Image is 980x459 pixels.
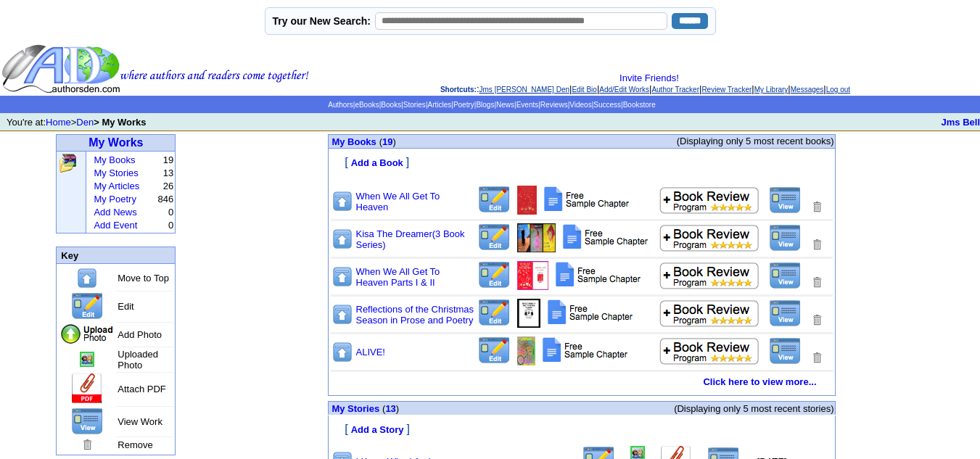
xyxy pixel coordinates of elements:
[7,117,147,128] font: You're at: >
[541,336,630,363] img: Add Attachment PDF
[546,299,635,326] img: Add Attachment PDF
[168,220,173,231] font: 0
[479,86,569,94] a: Jms [PERSON_NAME] Den
[94,154,135,165] a: My Books
[517,261,548,290] img: Add/Remove Photo
[659,224,760,252] img: Add to Book Review Program
[769,186,802,214] img: View this Title
[543,186,632,212] img: Add Attachment PDF
[351,424,404,435] font: Add a Story
[407,423,410,435] font: ]
[356,347,385,357] a: ALIVE!
[561,223,651,250] img: Add Attachment PDF
[517,223,555,252] img: Add/Remove Photo
[61,250,78,261] font: Key
[58,153,78,173] img: Click to add, upload, edit and remove all your books, stories, articles and poems.
[94,207,136,218] a: Add News
[345,156,347,168] font: [
[356,228,465,250] a: Kisa The Dreamer(3 Book Series)
[516,101,539,109] a: Events
[118,329,162,340] font: Add Photo
[769,262,802,289] img: View this Title
[329,177,334,182] img: shim.gif
[329,170,334,175] img: shim.gif
[477,186,511,214] img: Edit this Title
[118,349,158,371] font: Uploaded Photo
[593,101,621,109] a: Success
[70,292,104,321] img: Edit this Title
[382,403,385,414] span: (
[356,304,474,326] a: Reflections of the Christmas Season in Prose and Poetry
[118,416,162,427] font: View Work
[332,190,353,212] img: Move to top
[623,101,656,109] a: Bookstore
[329,389,334,394] img: shim.gif
[351,423,404,435] a: Add a Story
[477,223,511,252] img: Edit this Title
[619,73,679,83] a: Invite Friends!
[332,303,353,326] img: Move to top
[810,200,823,214] img: Removes this Title
[791,86,824,94] a: Messages
[163,181,173,191] font: 26
[393,136,396,147] span: )
[810,351,823,365] img: Removes this Title
[554,261,643,288] img: Add Attachment PDF
[94,168,138,178] a: My Stories
[496,101,514,109] a: News
[517,186,537,215] img: Add/Remove Photo
[942,117,980,128] a: Jms Bell
[59,323,115,345] img: Add Photo
[329,416,334,421] img: shim.gif
[810,313,823,327] img: Removes this Title
[94,117,146,128] b: > My Works
[826,86,850,94] a: Log out
[810,276,823,289] img: Removes this Title
[569,101,591,109] a: Videos
[385,403,395,414] a: 13
[76,117,94,128] a: Den
[163,168,173,178] font: 13
[517,299,540,328] img: Add/Remove Photo
[703,376,816,387] a: Click here to view more...
[351,156,403,168] a: Add a Book
[485,403,833,414] p: (Displaying only 5 most recent stories)
[94,181,139,191] a: My Articles
[677,136,834,146] span: (Displaying only 5 most recent books)
[769,299,802,327] img: View this Title
[769,337,802,365] img: View this Title
[517,336,535,365] img: Add/Remove Photo
[477,299,511,327] img: Edit this Title
[659,262,760,289] img: Add to Book Review Program
[427,101,451,109] a: Articles
[659,299,760,327] img: Add to Book Review Program
[355,101,379,109] a: eBooks
[332,341,353,363] img: Move to top
[810,238,823,252] img: Removes this Title
[396,403,399,414] span: )
[94,220,137,231] a: Add Event
[332,136,376,147] a: My Books
[659,337,760,365] img: Add to Book Review Program
[329,149,334,154] img: shim.gif
[328,101,353,109] a: Authors
[440,86,477,94] span: Shortcuts:
[769,224,802,252] img: View this Title
[403,101,426,109] a: Stories
[651,86,699,94] a: Author Tracker
[453,101,474,109] a: Poetry
[332,265,353,288] img: Move to top
[158,194,174,204] font: 846
[477,336,511,365] img: Edit this Title
[312,73,979,94] div: : | | | | | | |
[1,44,309,94] img: header_logo2.gif
[332,403,379,414] a: My Stories
[406,156,409,168] font: ]
[118,439,152,450] font: Remove
[88,136,143,149] a: My Works
[76,267,98,289] img: Move to top
[94,194,136,204] a: My Poetry
[118,384,165,394] font: Attach PDF
[163,154,173,165] font: 19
